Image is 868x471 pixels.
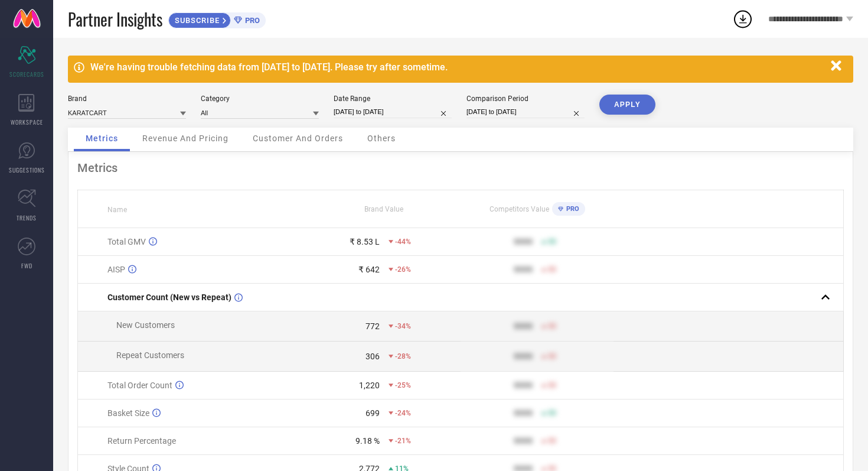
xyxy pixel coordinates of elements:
span: TRENDS [17,213,37,222]
div: 306 [366,352,380,361]
span: 50 [548,238,556,246]
span: Total Order Count [107,381,172,390]
span: -26% [395,265,411,274]
input: Select comparison period [466,106,585,118]
span: New Customers [116,320,175,330]
span: SUGGESTIONS [9,165,45,174]
span: -21% [395,437,411,445]
div: 9999 [514,321,533,331]
div: Brand [68,95,186,103]
span: -24% [395,409,411,417]
span: Customer And Orders [253,134,343,143]
div: 772 [366,321,380,331]
span: Others [367,134,396,143]
span: Return Percentage [107,436,176,446]
div: 9999 [514,265,533,274]
span: WORKSPACE [11,118,43,126]
span: -44% [395,238,411,246]
span: 50 [548,265,556,274]
span: Name [107,206,127,214]
div: 9999 [514,436,533,446]
span: Customer Count (New vs Repeat) [107,293,231,302]
a: SUBSCRIBEPRO [168,9,266,28]
div: 9999 [514,352,533,361]
span: Repeat Customers [116,350,184,360]
span: FWD [21,261,32,270]
span: Competitors Value [490,205,549,213]
div: 9999 [514,237,533,246]
div: 9999 [514,408,533,418]
span: SCORECARDS [9,70,44,79]
span: Brand Value [364,205,403,213]
input: Select date range [334,106,452,118]
span: PRO [563,205,579,213]
div: Category [201,95,319,103]
div: Metrics [77,161,844,175]
span: AISP [107,265,125,274]
div: ₹ 642 [358,265,380,274]
span: Partner Insights [68,7,162,31]
span: Total GMV [107,237,146,246]
div: Open download list [732,8,753,30]
div: 9.18 % [355,436,380,446]
span: -34% [395,322,411,330]
span: -28% [395,352,411,360]
div: Date Range [334,95,452,103]
div: ₹ 8.53 L [350,237,380,246]
span: Revenue And Pricing [142,134,229,143]
span: 50 [548,381,556,389]
div: Comparison Period [466,95,585,103]
span: PRO [242,16,260,25]
button: APPLY [599,95,655,115]
span: 50 [548,437,556,445]
span: 50 [548,352,556,360]
span: 50 [548,409,556,417]
div: 1,220 [359,381,380,390]
div: 9999 [514,381,533,390]
span: Metrics [86,134,118,143]
div: We're having trouble fetching data from [DATE] to [DATE]. Please try after sometime. [90,61,825,73]
span: Basket Size [107,408,149,418]
span: 50 [548,322,556,330]
span: -25% [395,381,411,389]
span: SUBSCRIBE [169,16,223,25]
div: 699 [366,408,380,418]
